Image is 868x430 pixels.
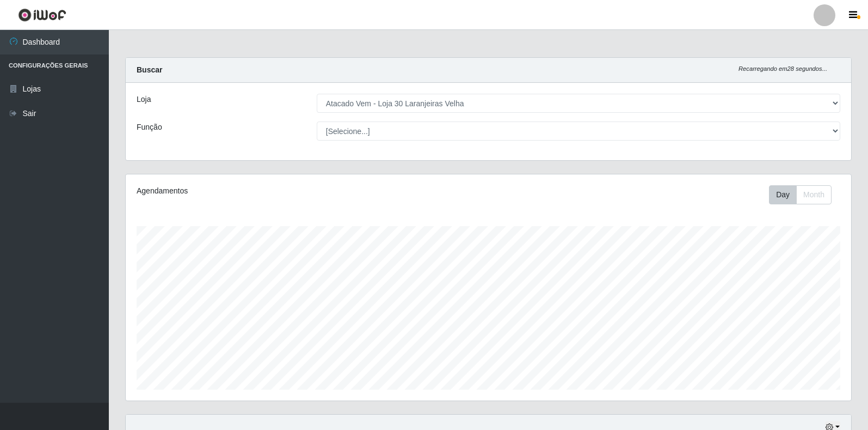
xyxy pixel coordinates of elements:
div: Agendamentos [137,185,420,197]
label: Loja [137,94,151,105]
strong: Buscar [137,65,162,74]
i: Recarregando em 28 segundos... [738,65,827,72]
div: Toolbar with button groups [769,185,840,204]
label: Função [137,122,162,133]
div: First group [769,185,832,204]
button: Month [796,185,832,204]
button: Day [769,185,797,204]
img: CoreUI Logo [18,8,66,22]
